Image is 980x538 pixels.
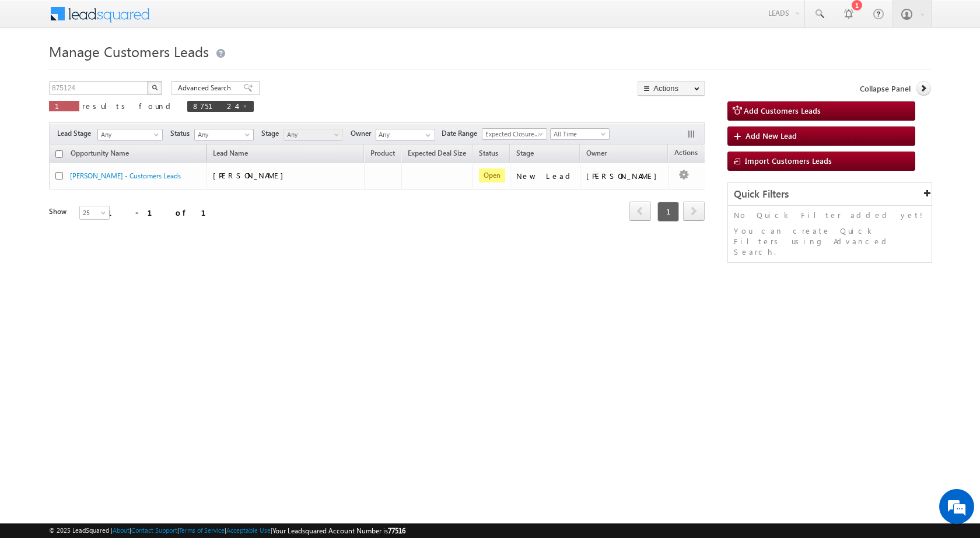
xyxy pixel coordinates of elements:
[179,526,225,534] a: Terms of Service
[442,128,482,139] span: Date Range
[82,101,175,111] span: results found
[657,202,679,221] span: 1
[629,201,651,221] span: prev
[683,201,705,221] span: next
[97,129,163,140] a: Any
[376,129,435,140] input: Type to Search
[131,526,177,534] a: Contact Support
[49,42,209,61] span: Manage Customers Leads
[479,168,505,182] span: Open
[683,202,705,221] a: next
[79,206,110,220] a: 25
[734,226,926,257] p: You can create Quick Filters using Advanced Search.
[550,128,610,140] a: All Time
[586,149,607,157] span: Owner
[55,150,63,158] input: Check all records
[510,147,540,162] a: Stage
[152,85,157,90] img: Search
[70,171,181,180] a: [PERSON_NAME] - Customers Leads
[57,128,96,139] span: Lead Stage
[194,129,254,140] a: Any
[98,129,159,140] span: Any
[49,525,405,536] span: © 2025 LeadSquared | | | | |
[351,128,376,139] span: Owner
[283,129,343,140] a: Any
[195,129,250,140] span: Any
[516,171,575,181] div: New Lead
[55,101,73,111] span: 1
[860,83,911,94] span: Collapse Panel
[178,83,235,93] span: Advanced Search
[71,149,129,157] span: Opportunity Name
[668,146,703,161] span: Actions
[213,170,289,180] span: [PERSON_NAME]
[734,210,926,220] p: No Quick Filter added yet!
[419,129,434,141] a: Show All Items
[207,147,254,162] span: Lead Name
[473,147,504,162] a: Status
[226,526,271,534] a: Acceptable Use
[728,183,932,206] div: Quick Filters
[629,202,651,221] a: prev
[80,208,111,218] span: 25
[586,171,663,181] div: [PERSON_NAME]
[388,526,405,535] span: 77516
[49,206,70,217] div: Show
[745,131,797,140] span: Add New Lead
[107,206,220,219] div: 1 - 1 of 1
[402,147,472,162] a: Expected Deal Size
[272,526,405,535] span: Your Leadsquared Account Number is
[482,129,543,139] span: Expected Closure Date
[261,128,283,139] span: Stage
[745,156,832,166] span: Import Customers Leads
[193,101,236,111] span: 875124
[284,129,339,140] span: Any
[744,106,821,115] span: Add Customers Leads
[516,149,534,157] span: Stage
[370,149,395,157] span: Product
[638,81,705,96] button: Actions
[551,129,606,139] span: All Time
[482,128,547,140] a: Expected Closure Date
[113,526,129,534] a: About
[408,149,466,157] span: Expected Deal Size
[65,147,135,162] a: Opportunity Name
[170,128,194,139] span: Status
